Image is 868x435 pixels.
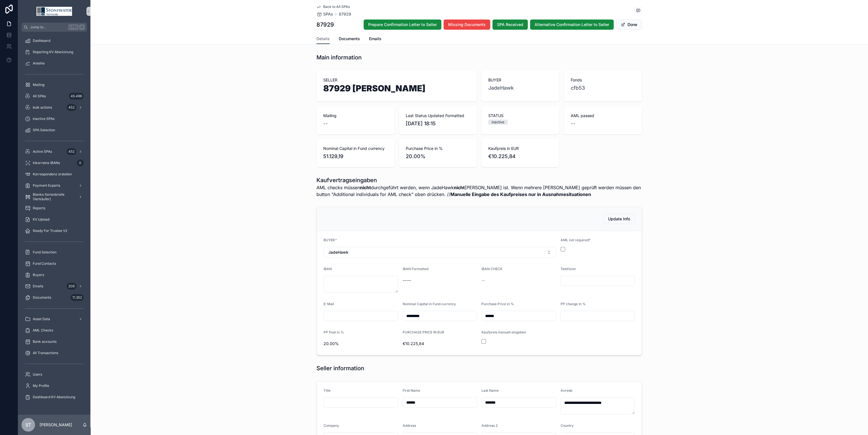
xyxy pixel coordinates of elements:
a: Blanko Serienbriefe (Verkäufer) [21,192,87,202]
span: Payment Exports [33,183,60,188]
a: Buyers [21,270,87,280]
span: Blanko Serienbriefe (Verkäufer) [33,192,74,201]
span: JadeHawk [328,249,348,255]
a: My Profile [21,381,87,391]
button: Prepare Confirmation Letter to Seller [364,20,441,30]
button: Missing Documents [444,20,490,30]
a: Inactive SPAs [21,114,87,124]
h1: 87929 [316,21,334,29]
div: 452 [67,148,76,155]
a: AML Checks [21,325,87,335]
a: Active SPAs452 [21,147,87,157]
span: All SPAs [33,94,46,98]
span: Company [324,423,339,428]
h1: Main information [316,53,362,61]
span: Emails [33,284,43,288]
a: Emails [369,34,381,45]
span: Address 2 [481,423,498,428]
span: Purchase Price in % [406,146,470,151]
span: Update Info [608,216,630,222]
strong: nicht [454,185,465,190]
span: Mailing [323,113,388,119]
span: Anleihe [33,61,45,66]
span: 20.00% [324,341,398,346]
span: Korrespondenz erstellen [33,172,72,176]
span: My Profile [33,384,49,388]
a: SPAs [316,11,333,17]
span: Documents [33,295,51,300]
a: Dashboard [21,36,87,46]
span: Users [33,372,42,377]
img: App logo [36,7,72,16]
span: Bank accounts [33,339,57,344]
span: Ctrl [68,24,79,30]
span: Last Status Updated Formatted [406,113,470,119]
span: Buyers [33,273,44,277]
span: Fund Selection [33,250,57,255]
span: IBAN [324,267,332,271]
span: BUYER [488,77,553,83]
a: cfb53 [571,84,585,92]
a: JadeHawk [488,84,514,92]
span: bulk actions [33,105,52,110]
span: ST [25,421,31,428]
span: Prepare Confirmation Letter to Seller [368,22,437,27]
span: K [80,25,84,29]
span: Inkorrekte IBANs [33,161,60,165]
a: KV Upload [21,214,87,225]
span: SELLER [323,77,470,83]
span: Inactive SPAs [33,117,55,121]
span: 51.129,19 [323,152,388,160]
span: Back to All SPAs [323,5,350,9]
p: [PERSON_NAME] [40,422,72,428]
a: Reports [21,203,87,213]
div: 0 [77,160,84,166]
span: Jump to... [30,25,66,29]
span: STATUS [488,113,553,119]
span: AML checks müssen durchgeführt werden, wenn JadeHawk [PERSON_NAME] ist. Wenn mehrere [PERSON_NAME... [316,184,642,198]
a: Payment Exports [21,180,87,191]
span: AML passed [571,113,635,119]
div: 206 [67,283,76,290]
span: Missing Documents [448,22,486,27]
span: €10.225,84 [403,341,477,346]
a: Documents11.352 [21,292,87,303]
a: SPA Selection [21,125,87,135]
span: Purchase Price in % [481,302,514,306]
h1: 87929 [PERSON_NAME] [323,84,470,95]
a: bulk actions452 [21,102,87,113]
span: Kaufpreis manuell eingeben [481,330,526,334]
span: Active SPAs [33,149,52,154]
span: Documents [339,36,360,42]
div: scrollable content [18,32,90,410]
span: -- [323,120,328,128]
a: Dashboard KV Abwicklung [21,392,87,402]
span: First Name [403,388,420,393]
a: Back to All SPAs [316,5,350,9]
span: Details [316,36,330,42]
span: PP final in % [324,330,344,334]
a: Ready For Trustee V2 [21,226,87,236]
button: Done [616,20,642,30]
div: 11.352 [71,294,84,301]
span: AML not required? [561,238,590,242]
a: Documents [339,34,360,45]
a: Inkorrekte IBANs0 [21,158,87,168]
span: Mailing [33,83,44,87]
span: -- [481,277,485,283]
a: Reporting KV Abwicklung [21,47,87,57]
div: 452 [67,104,76,111]
span: Reports [33,206,45,210]
span: SPA Selection [33,128,55,132]
h1: Kaufvertragseingaben [316,176,642,184]
span: -- [571,120,575,128]
span: IBAN CHECK [481,267,502,271]
button: Select Button [324,247,556,258]
button: SPA Received [492,20,528,30]
span: Telefonnr [561,267,576,271]
span: [DATE] 18:15 [406,120,470,128]
a: Fund Selection [21,247,87,257]
span: Title [324,388,331,393]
